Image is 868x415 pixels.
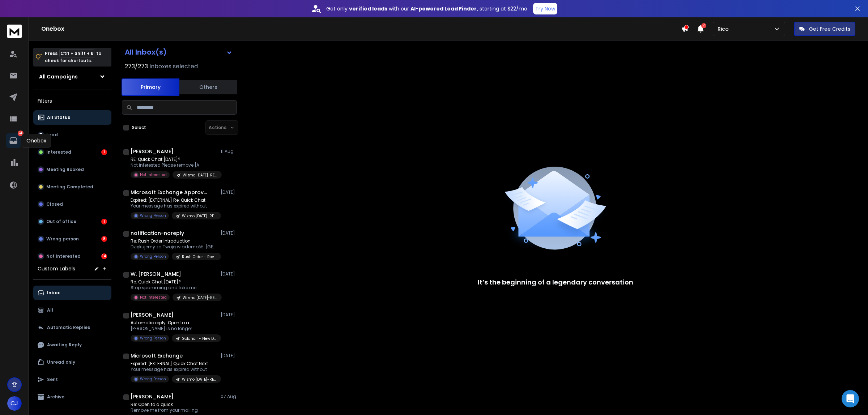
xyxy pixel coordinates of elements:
button: Interested1 [33,145,111,159]
p: Lead [46,132,58,138]
button: Inbox [33,286,111,300]
p: Re: Quick Chat [DATE]? [131,279,217,285]
p: Get Free Credits [809,25,850,33]
p: Out of office [46,219,76,224]
h1: Microsoft Exchange Approval Assistant [131,189,210,196]
p: Your message has expired without [131,203,217,209]
button: Get Free Credits [794,22,855,36]
p: Wizmo [DATE]-RERUN [DATE] [182,213,217,219]
span: 273 / 273 [125,62,148,71]
h3: Filters [33,96,111,106]
button: CJ [7,396,22,411]
strong: verified leads [349,5,387,12]
p: Not Interested [46,253,81,259]
p: [DATE] [221,271,237,277]
h1: [PERSON_NAME] [131,148,174,155]
p: Meeting Booked [46,167,84,172]
img: logo [7,25,22,38]
button: Primary [122,78,179,96]
h3: Inboxes selected [149,62,198,71]
h1: W. [PERSON_NAME] [131,270,181,278]
h1: notification-noreply [131,230,184,237]
p: Automatic Replies [47,325,90,330]
div: 8 [101,236,107,242]
button: All Campaigns [33,69,111,84]
button: All Inbox(s) [119,45,238,59]
p: 11 Aug [221,149,237,154]
p: Unread only [47,359,75,365]
p: Wrong Person [140,254,166,259]
p: All Status [47,115,70,120]
div: Open Intercom Messenger [842,390,859,407]
h1: Onebox [41,25,681,33]
button: Awaiting Reply [33,338,111,352]
p: Dziękujemy za Twoją wiadomość. [GEOGRAPHIC_DATA] [131,244,217,250]
p: Re: Rush Order Introduction [131,238,217,244]
p: Press to check for shortcuts. [45,50,101,64]
button: Archive [33,390,111,404]
p: Your message has expired without [131,367,217,372]
p: It’s the beginning of a legendary conversation [478,277,633,287]
p: Re: Open to a quick [131,402,217,407]
p: Wrong Person [140,335,166,341]
p: Try Now [535,5,555,12]
button: Lead [33,128,111,142]
p: [DATE] [221,230,237,236]
p: Remove me from your mailing [131,407,217,413]
p: Wizmo [DATE]-RERUN [DATE] [183,295,217,300]
p: Wrong Person [140,376,166,382]
div: 1 [101,149,107,155]
button: Wrong person8 [33,232,111,246]
button: Sent [33,372,111,387]
button: Meeting Booked [33,162,111,177]
button: Out of office1 [33,214,111,229]
p: Archive [47,394,64,400]
h1: Microsoft Exchange [131,352,183,359]
p: Interested [46,149,71,155]
button: Try Now [533,3,557,14]
p: Goldnoir - New Domain [DATE] [182,336,217,341]
a: 24 [6,133,21,148]
div: 14 [101,253,107,259]
p: Not interested Please remove [A [131,162,217,168]
div: Onebox [22,134,51,147]
p: [DATE] [221,353,237,359]
p: Rush Order - Reverse Logistics [DATE] Sub [DATE] [182,254,217,260]
p: Meeting Completed [46,184,93,190]
h1: [PERSON_NAME] [131,311,174,318]
p: Wizmo [DATE]-RERUN [DATE] [183,172,217,178]
p: [DATE] [221,189,237,195]
p: RE: Quick Chat [DATE]? [131,157,217,162]
h1: [PERSON_NAME] [131,393,174,400]
p: Wrong person [46,236,79,242]
p: Closed [46,201,63,207]
button: Not Interested14 [33,249,111,264]
button: Meeting Completed [33,180,111,194]
button: All Status [33,110,111,125]
p: Inbox [47,290,60,296]
button: All [33,303,111,317]
p: Stop spamming and take me [131,285,217,291]
div: 1 [101,219,107,224]
p: 07 Aug [221,394,237,399]
p: All [47,307,53,313]
span: Ctrl + Shift + k [59,49,94,57]
h1: All Inbox(s) [125,48,167,56]
p: Expired: [EXTERNAL] Quick Chat Next [131,361,217,367]
span: 7 [701,23,706,28]
label: Select [132,125,146,131]
p: Sent [47,377,58,382]
button: Automatic Replies [33,320,111,335]
p: Wizmo [DATE]-RERUN [DATE] [182,377,217,382]
p: Expired: [EXTERNAL] Re: Quick Chat [131,197,217,203]
p: Not Interested [140,172,167,177]
p: 24 [18,131,24,136]
button: Closed [33,197,111,211]
button: Unread only [33,355,111,369]
h3: Custom Labels [38,265,75,272]
p: Not Interested [140,295,167,300]
p: Awaiting Reply [47,342,82,348]
p: Automatic reply: Open to a [131,320,217,326]
strong: AI-powered Lead Finder, [410,5,478,12]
